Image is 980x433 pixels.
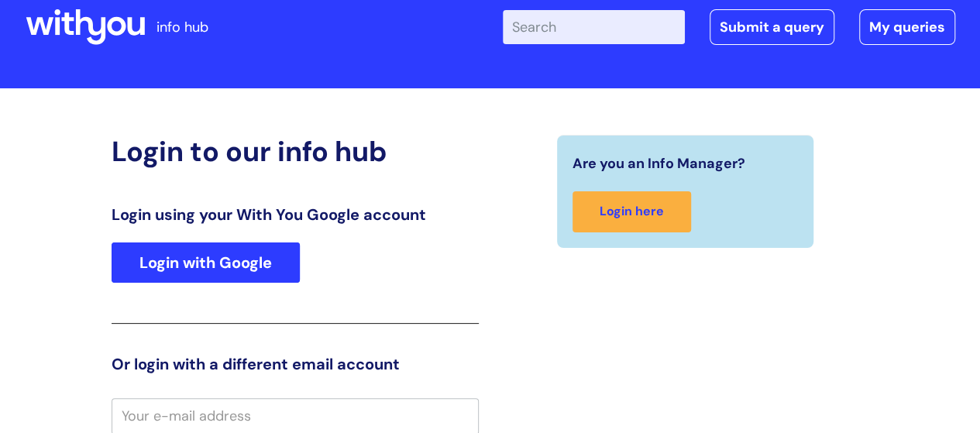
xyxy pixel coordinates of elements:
[573,191,691,232] a: Login here
[112,135,479,168] h2: Login to our info hub
[112,355,479,373] h3: Or login with a different email account
[112,205,479,224] h3: Login using your With You Google account
[503,10,685,44] input: Search
[710,9,834,45] a: Submit a query
[112,242,300,283] a: Login with Google
[156,15,208,40] p: info hub
[859,9,955,45] a: My queries
[573,151,745,176] span: Are you an Info Manager?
